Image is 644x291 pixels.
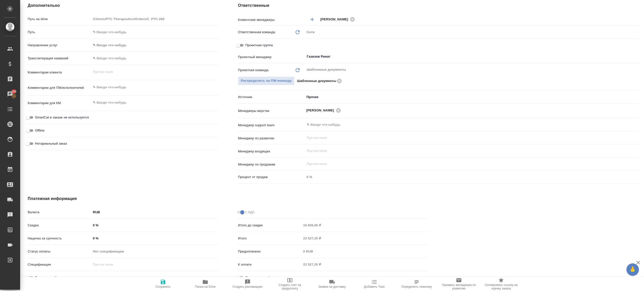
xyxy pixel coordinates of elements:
[35,275,74,280] span: Есть гарантийное письмо
[238,249,301,254] p: Предоплачено
[306,108,337,113] span: [PERSON_NAME]
[483,283,519,290] span: Скопировать ссылку на оценку заказа
[238,76,295,85] span: В заказе уже есть ответственный ПМ или ПМ группа
[238,76,295,85] button: Распределить на ПМ-команду
[91,208,218,217] div: RUB
[480,277,522,291] button: Скопировать ссылку на оценку заказа
[238,236,301,241] p: Итого
[438,277,480,291] button: Призвать менеджера по развитию
[91,41,218,50] div: ✎ Введи что-нибудь
[301,248,428,255] input: Пустое поле
[364,285,385,288] span: Добавить Todo
[238,123,305,128] p: Менеджер support team
[306,135,627,141] input: Пустое поле
[35,128,45,133] span: Offline
[35,141,67,146] span: Нотариальный заказ
[28,43,91,48] p: Направление услуг
[28,249,91,254] p: Статус оплаты
[241,78,292,84] span: Распределить на ПМ-команду
[320,17,351,22] span: [PERSON_NAME]
[238,68,268,73] p: Проектная команда
[305,28,638,36] div: Сити
[238,136,305,141] p: Менеджер по развитию
[226,277,269,291] button: Создать рекламацию
[28,70,91,75] p: Комментарии клиента
[91,247,218,256] div: Нет спецификации
[305,173,638,181] input: Пустое поле
[245,43,273,48] span: Проектная группа
[636,56,637,57] button: Open
[301,235,428,242] input: Пустое поле
[91,261,218,268] input: Пустое поле
[238,17,305,22] p: Клиентские менеджеры
[245,210,255,215] span: с НДС
[155,285,171,288] span: Сохранить
[401,285,432,288] span: Определить тематику
[238,223,301,228] p: Итого до скидки
[306,161,627,167] input: Пустое поле
[238,95,305,100] p: Источник
[441,283,477,290] span: Призвать менеджера по развитию
[233,285,263,288] span: Создать рекламацию
[238,55,305,60] p: Проектный менеджер
[238,175,305,180] p: Процент от продаж
[238,162,305,167] p: Менеджер по продажам
[28,3,218,9] h4: Дополнительно
[91,15,218,23] input: Пустое поле
[306,122,620,128] input: ✎ Введи что-нибудь
[28,210,91,215] p: Валюта
[91,55,218,62] input: ✎ Введи что-нибудь
[28,101,91,106] p: Комментарии для КМ
[28,196,428,202] h4: Платежная информация
[238,262,301,267] p: К оплате
[195,285,216,288] span: Папка на Drive
[142,277,184,291] button: Сохранить
[28,262,91,267] p: Спецификация
[91,235,218,242] input: ✎ Введи что-нибудь
[626,263,639,276] button: 🙏
[238,108,305,113] p: Менеджеры верстки
[353,277,395,291] button: Добавить Todo
[395,277,438,291] button: Определить тематику
[301,261,428,268] input: Пустое поле
[318,285,346,288] span: Заявка на доставку
[28,30,91,35] p: Путь
[184,277,226,291] button: Папка на Drive
[306,148,627,154] input: Пустое поле
[297,78,336,84] p: Шаблонные документы
[636,124,637,125] button: Open
[91,222,218,229] input: ✎ Введи что-нибудь
[28,85,91,90] p: Комментарии для ПМ/исполнителей
[35,115,89,120] span: SmartCat в заказе не используется
[93,43,212,48] div: ✎ Введи что-нибудь
[320,16,356,22] div: [PERSON_NAME]
[636,110,637,111] button: Open
[238,149,305,154] p: Менеджер входящих
[636,19,637,20] button: Open
[306,107,342,113] div: [PERSON_NAME]
[28,17,91,22] p: Путь на drive
[269,277,311,291] button: Создать счет на предоплату
[28,236,91,241] p: Наценка за срочность
[628,264,637,275] span: 🙏
[245,275,282,280] span: Оплатить, как физ.лицо
[238,3,638,9] h4: Ответственные
[8,89,20,94] span: 100
[91,28,218,36] input: ✎ Введи что-нибудь
[238,30,275,35] p: Ответственная команда
[305,93,638,101] div: Прочее
[28,223,91,228] p: Скидка
[306,13,318,25] button: Добавить менеджера
[272,283,308,290] span: Создать счет на предоплату
[28,56,91,61] p: Транслитерация названий
[301,222,428,229] input: Пустое поле
[1,88,19,100] a: 100
[311,277,353,291] button: Заявка на доставку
